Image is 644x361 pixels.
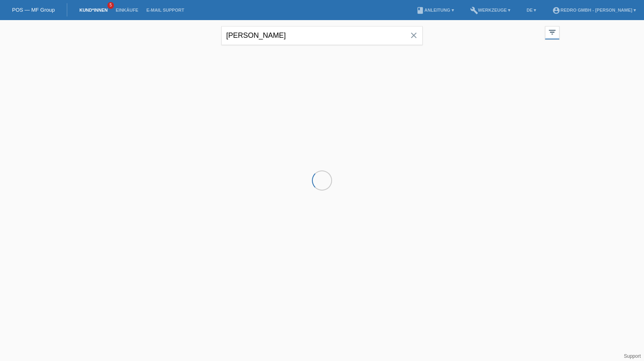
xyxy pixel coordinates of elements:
[548,8,640,12] a: account_circleRedro GmbH - [PERSON_NAME] ▾
[111,8,142,12] a: Einkäufe
[107,2,114,9] span: 5
[416,6,424,14] i: book
[409,31,419,40] i: close
[221,26,423,45] input: Suche...
[466,8,515,12] a: buildWerkzeuge ▾
[548,28,557,37] i: filter_list
[522,8,540,12] a: DE ▾
[75,8,111,12] a: Kund*innen
[552,6,560,14] i: account_circle
[470,6,478,14] i: build
[12,7,55,13] a: POS — MF Group
[412,8,458,12] a: bookAnleitung ▾
[624,353,641,359] a: Support
[142,8,188,12] a: E-Mail Support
